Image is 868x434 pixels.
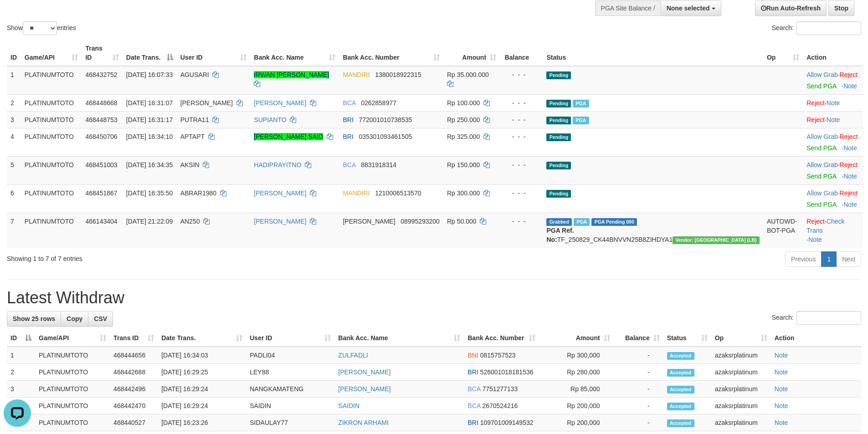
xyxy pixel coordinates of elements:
a: Note [843,201,857,208]
a: Allow Grab [806,161,837,168]
a: Send PGA [806,82,836,90]
a: Reject [806,99,825,107]
td: 3 [7,381,35,398]
th: Amount: activate to sort column ascending [443,40,500,66]
th: Trans ID: activate to sort column ascending [82,40,122,66]
td: 1 [7,347,35,364]
span: BRI [467,419,478,426]
span: [DATE] 21:22:09 [126,218,173,225]
a: Next [836,251,861,267]
a: Allow Grab [806,133,837,140]
span: Marked by azaksrplatinum [573,100,589,107]
td: azaksrplatinum [711,381,771,398]
div: - - - [503,189,539,198]
label: Search: [772,21,861,35]
span: Pending [546,117,571,124]
div: - - - [503,115,539,124]
div: - - - [503,160,539,169]
th: Game/API: activate to sort column ascending [35,330,110,347]
span: BRI [467,368,478,376]
span: Copy 8831918314 to clipboard [361,161,396,168]
input: Search: [796,21,861,35]
div: Showing 1 to 7 of 7 entries [7,250,355,263]
th: Bank Acc. Number: activate to sort column ascending [464,330,539,347]
a: Reject [840,71,858,78]
a: Show 25 rows [7,311,61,327]
a: HADIPRAYITNO [254,161,301,168]
td: AUTOWD-BOT-PGA [763,213,803,248]
a: Stop [828,0,854,16]
td: 468442688 [110,364,158,381]
span: 468448753 [85,116,117,123]
td: LEY88 [246,364,334,381]
span: ABRAR1980 [180,189,216,197]
a: Send PGA [806,144,836,152]
a: Previous [785,251,822,267]
span: · [806,161,839,168]
span: Accepted [667,369,694,377]
th: Date Trans.: activate to sort column ascending [158,330,246,347]
a: Note [775,368,788,376]
span: [DATE] 16:07:33 [126,71,173,78]
td: azaksrplatinum [711,364,771,381]
a: Send PGA [806,173,836,180]
a: Note [775,419,788,426]
span: Pending [546,190,571,198]
td: Rp 200,000 [539,398,614,414]
a: [PERSON_NAME] [338,385,390,393]
span: AKSIN [180,161,200,168]
td: 468440527 [110,414,158,431]
div: - - - [503,132,539,141]
a: Note [808,236,822,243]
span: Rp 50.000 [447,218,477,225]
a: Note [843,144,857,152]
span: BRI [343,116,353,123]
th: Balance: activate to sort column ascending [614,330,663,347]
span: Copy 035301093461505 to clipboard [359,133,412,140]
span: Rp 250.000 [447,116,480,123]
span: BCA [467,402,480,409]
td: · [803,94,863,111]
a: Note [775,385,788,393]
td: PLATINUMTOTO [21,128,82,156]
td: [DATE] 16:29:24 [158,398,246,414]
td: · [803,184,863,213]
a: [PERSON_NAME] [254,218,306,225]
span: [PERSON_NAME] [180,99,233,107]
td: 7 [7,213,21,248]
a: Reject [840,189,858,197]
td: azaksrplatinum [711,347,771,364]
td: [DATE] 16:34:03 [158,347,246,364]
th: Date Trans.: activate to sort column descending [123,40,177,66]
div: - - - [503,217,539,226]
a: 1 [821,251,837,267]
td: 468442470 [110,398,158,414]
span: None selected [667,5,710,12]
span: Copy 109701009149532 to clipboard [480,419,534,426]
a: Note [775,352,788,359]
th: Bank Acc. Number: activate to sort column ascending [339,40,443,66]
th: ID: activate to sort column descending [7,330,35,347]
th: Trans ID: activate to sort column ascending [110,330,158,347]
a: [PERSON_NAME] [254,189,306,197]
th: Status [543,40,763,66]
span: Grabbed [546,218,572,226]
span: Copy [67,315,82,322]
a: Allow Grab [806,71,837,78]
td: PADLI04 [246,347,334,364]
span: 468451867 [85,189,117,197]
th: Game/API: activate to sort column ascending [21,40,82,66]
td: Rp 300,000 [539,347,614,364]
span: PUTRA11 [180,116,209,123]
input: Search: [796,311,861,325]
a: Note [843,173,857,180]
span: BCA [343,99,355,107]
td: azaksrplatinum [711,414,771,431]
span: CSV [94,315,107,322]
span: Copy 1210006513570 to clipboard [375,189,421,197]
a: Note [827,116,840,123]
span: Accepted [667,352,694,360]
span: [DATE] 16:34:10 [126,133,173,140]
a: Note [775,402,788,409]
td: 2 [7,364,35,381]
